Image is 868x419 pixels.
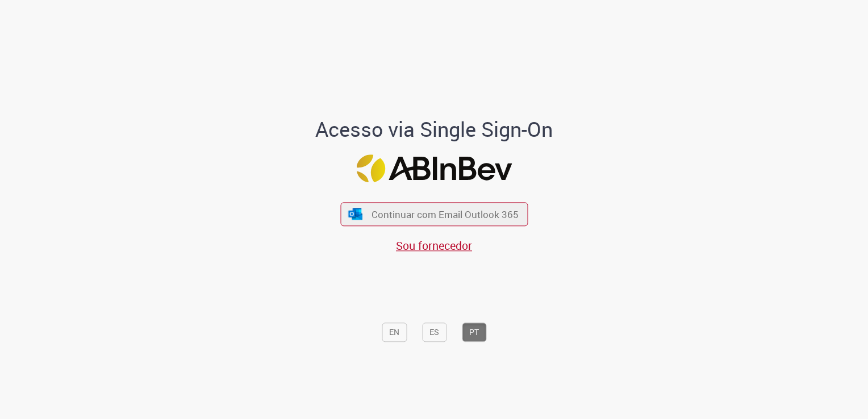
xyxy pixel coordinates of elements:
[382,323,407,342] button: EN
[422,323,446,342] button: ES
[462,323,486,342] button: PT
[356,154,512,182] img: Logo ABInBev
[372,208,519,221] span: Continuar com Email Outlook 365
[348,208,364,220] img: ícone Azure/Microsoft 360
[277,118,592,141] h1: Acesso via Single Sign-On
[396,238,472,253] a: Sou fornecedor
[340,203,528,226] button: ícone Azure/Microsoft 360 Continuar com Email Outlook 365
